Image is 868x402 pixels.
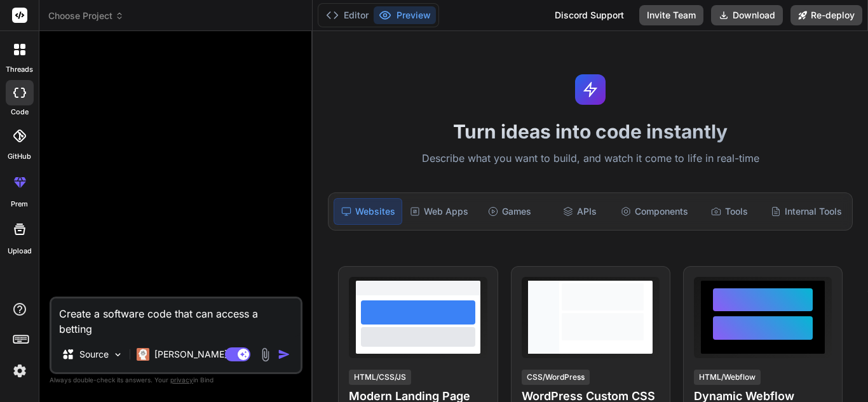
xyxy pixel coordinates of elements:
label: prem [11,199,28,210]
span: Choose Project [48,10,124,22]
p: Always double-check its answers. Your in Bind [50,374,302,386]
div: Websites [334,198,402,225]
textarea: Create a software code that can access a betting [51,298,301,337]
button: Editor [321,6,374,24]
img: settings [9,360,31,382]
div: HTML/Webflow [694,370,761,385]
div: Discord Support [547,5,632,25]
p: Describe what you want to build, and watch it come to life in real-time [320,151,860,167]
div: Components [616,198,693,225]
img: icon [278,348,290,361]
p: [PERSON_NAME] 4 S.. [154,348,249,361]
div: APIs [546,198,613,225]
div: CSS/WordPress [522,370,590,385]
button: Preview [374,6,436,24]
label: threads [6,64,33,75]
label: Upload [8,246,32,257]
div: Internal Tools [766,198,847,225]
img: Pick Models [112,349,123,360]
button: Invite Team [639,5,703,25]
label: code [11,107,29,117]
h1: Turn ideas into code instantly [320,120,860,143]
div: Web Apps [405,198,473,225]
button: Download [711,5,783,25]
div: Games [476,198,543,225]
img: attachment [258,347,273,362]
button: Re-deploy [790,5,862,25]
label: GitHub [8,151,31,162]
div: Tools [696,198,763,225]
p: Source [79,348,109,361]
img: Claude 4 Sonnet [137,348,149,361]
span: privacy [170,376,193,384]
div: HTML/CSS/JS [349,370,411,385]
